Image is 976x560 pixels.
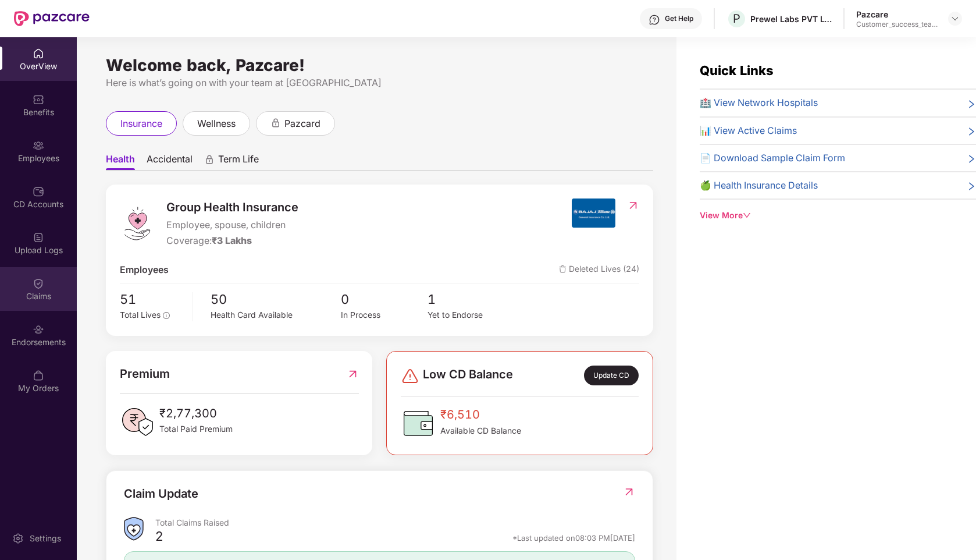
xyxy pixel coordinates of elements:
[218,153,259,170] span: Term Life
[512,533,635,543] div: *Last updated on 08:03 PM[DATE]
[33,232,44,243] img: svg+xml;base64,PHN2ZyBpZD0iVXBsb2FkX0xvZ3MiIGRhdGEtbmFtZT0iVXBsb2FkIExvZ3MiIHhtbG5zPSJodHRwOi8vd3...
[211,309,340,322] div: Health Card Available
[204,154,215,165] div: animation
[665,14,693,23] div: Get Help
[106,153,135,170] span: Health
[120,310,161,320] span: Total Lives
[401,406,436,441] img: CDBalanceIcon
[120,365,170,383] span: Premium
[33,278,44,289] img: svg+xml;base64,PHN2ZyBpZD0iQ2xhaW0iIHhtbG5zPSJodHRwOi8vd3d3LnczLm9yZy8yMDAwL3N2ZyIgd2lkdGg9IjIwIi...
[623,486,635,498] img: RedirectIcon
[33,94,44,105] img: svg+xml;base64,PHN2ZyBpZD0iQmVuZWZpdHMiIHhtbG5zPSJodHRwOi8vd3d3LnczLm9yZy8yMDAwL3N2ZyIgd2lkdGg9Ij...
[440,406,521,424] span: ₹6,510
[700,178,818,193] span: 🍏 Health Insurance Details
[572,199,615,228] img: insurerIcon
[967,126,976,138] span: right
[700,95,818,110] span: 🏥 View Network Hospitals
[967,98,976,110] span: right
[559,265,567,273] img: deleteIcon
[155,528,163,548] div: 2
[284,116,320,131] span: pazcard
[106,76,653,90] div: Here is what’s going on with your team at [GEOGRAPHIC_DATA]
[700,151,845,165] span: 📄 Download Sample Claim Form
[967,153,976,165] span: right
[627,200,639,211] img: RedirectIcon
[423,366,513,386] span: Low CD Balance
[106,61,653,70] div: Welcome back, Pazcare!
[211,289,340,309] span: 50
[428,289,514,309] span: 1
[33,140,44,151] img: svg+xml;base64,PHN2ZyBpZD0iRW1wbG95ZWVzIiB4bWxucz0iaHR0cDovL3d3dy53My5vcmcvMjAwMC9zdmciIHdpZHRoPS...
[700,209,976,222] div: View More
[700,63,774,78] span: Quick Links
[584,366,639,386] div: Update CD
[212,235,252,246] span: ₹3 Lakhs
[33,324,44,335] img: svg+xml;base64,PHN2ZyBpZD0iRW5kb3JzZW1lbnRzIiB4bWxucz0iaHR0cDovL3d3dy53My5vcmcvMjAwMC9zdmciIHdpZH...
[166,233,298,248] div: Coverage:
[166,199,298,217] span: Group Health Insurance
[33,186,44,197] img: svg+xml;base64,PHN2ZyBpZD0iQ0RfQWNjb3VudHMiIGRhdGEtbmFtZT0iQ0QgQWNjb3VudHMiIHhtbG5zPSJodHRwOi8vd3...
[120,206,155,241] img: logo
[428,309,514,322] div: Yet to Endorse
[159,423,233,435] span: Total Paid Premium
[124,517,144,541] img: ClaimsSummaryIcon
[120,263,169,277] span: Employees
[270,118,281,128] div: animation
[12,533,24,544] img: svg+xml;base64,PHN2ZyBpZD0iU2V0dGluZy0yMHgyMCIgeG1sbnM9Imh0dHA6Ly93d3cudzMub3JnLzIwMDAvc3ZnIiB3aW...
[347,365,359,383] img: RedirectIcon
[750,13,832,24] div: Prewel Labs PVT LTD
[967,180,976,193] span: right
[26,533,65,544] div: Settings
[341,289,428,309] span: 0
[14,11,90,26] img: New Pazcare Logo
[155,517,635,528] div: Total Claims Raised
[700,123,797,138] span: 📊 View Active Claims
[120,405,155,440] img: PaidPremiumIcon
[440,424,521,437] span: Available CD Balance
[147,153,193,170] span: Accidental
[120,116,162,131] span: insurance
[197,116,236,131] span: wellness
[856,9,938,20] div: Pazcare
[733,12,740,26] span: P
[341,309,428,322] div: In Process
[401,367,419,385] img: svg+xml;base64,PHN2ZyBpZD0iRGFuZ2VyLTMyeDMyIiB4bWxucz0iaHR0cDovL3d3dy53My5vcmcvMjAwMC9zdmciIHdpZH...
[856,20,938,29] div: Customer_success_team_lead
[163,312,170,319] span: info-circle
[649,14,660,26] img: svg+xml;base64,PHN2ZyBpZD0iSGVscC0zMngzMiIgeG1sbnM9Imh0dHA6Ly93d3cudzMub3JnLzIwMDAvc3ZnIiB3aWR0aD...
[120,289,185,309] span: 51
[33,370,44,381] img: svg+xml;base64,PHN2ZyBpZD0iTXlfT3JkZXJzIiBkYXRhLW5hbWU9Ik15IE9yZGVycyIgeG1sbnM9Imh0dHA6Ly93d3cudz...
[166,218,298,232] span: Employee, spouse, children
[33,48,44,59] img: svg+xml;base64,PHN2ZyBpZD0iSG9tZSIgeG1sbnM9Imh0dHA6Ly93d3cudzMub3JnLzIwMDAvc3ZnIiB3aWR0aD0iMjAiIG...
[559,263,639,277] span: Deleted Lives (24)
[950,14,960,23] img: svg+xml;base64,PHN2ZyBpZD0iRHJvcGRvd24tMzJ4MzIiIHhtbG5zPSJodHRwOi8vd3d3LnczLm9yZy8yMDAwL3N2ZyIgd2...
[124,485,198,503] div: Claim Update
[159,405,233,423] span: ₹2,77,300
[743,211,751,219] span: down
